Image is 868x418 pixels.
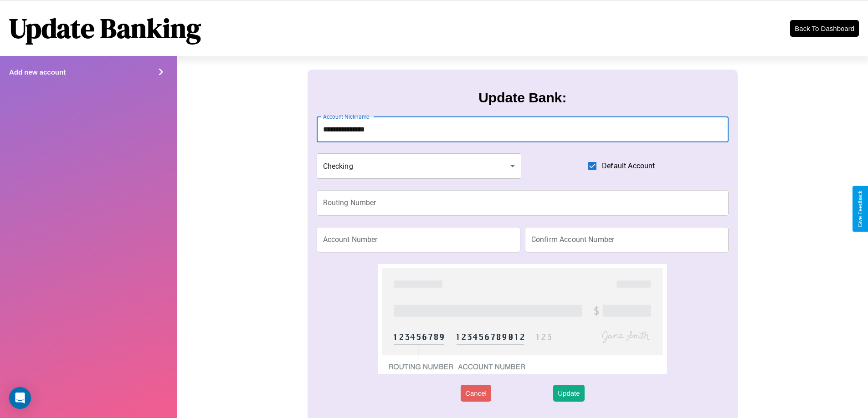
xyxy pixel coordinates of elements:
div: Checking [317,153,522,179]
label: Account Nickname [323,113,370,121]
button: Back To Dashboard [790,20,859,37]
button: Update [553,385,584,402]
div: Give Feedback [857,191,863,227]
button: Cancel [461,385,491,402]
h1: Update Banking [9,10,201,47]
img: check [378,264,667,374]
span: Default Account [602,161,655,171]
div: Open Intercom Messenger [9,387,31,409]
h4: Add new account [9,68,66,76]
h3: Update Bank: [478,90,566,106]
